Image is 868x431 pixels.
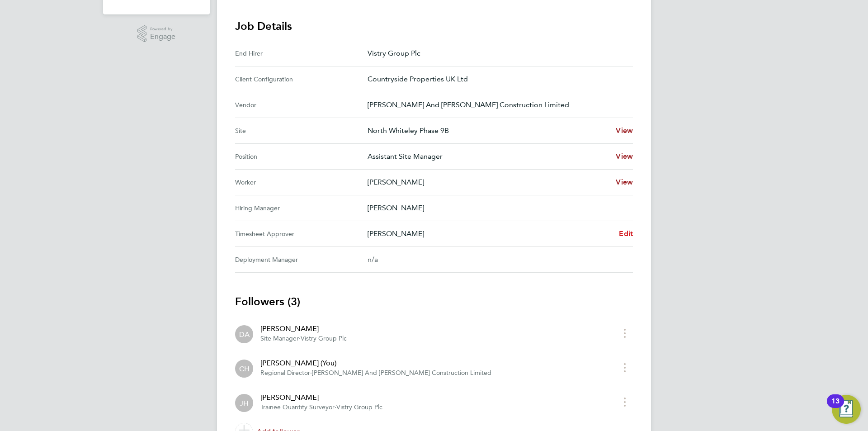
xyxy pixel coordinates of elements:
[616,178,633,186] span: View
[616,126,633,135] span: View
[301,335,347,342] span: Vistry Group Plc
[235,99,368,110] div: Vendor
[368,151,609,162] p: Assistant Site Manager
[310,369,312,377] span: ·
[235,19,633,33] h3: Job Details
[368,177,609,188] p: [PERSON_NAME]
[235,151,368,162] div: Position
[235,294,633,309] h3: Followers (3)
[831,401,840,413] div: 13
[832,395,861,424] button: Open Resource Center, 13 new notifications
[235,360,253,378] div: Ciaran Hoey (You)
[235,325,253,343] div: Dale Athey
[239,364,250,374] span: CH
[235,125,368,136] div: Site
[617,326,633,340] button: timesheet menu
[312,369,491,377] span: [PERSON_NAME] And [PERSON_NAME] Construction Limited
[260,358,491,369] div: [PERSON_NAME] (You)
[260,335,299,342] span: Site Manager
[150,25,175,33] span: Powered by
[235,48,368,59] div: End Hirer
[235,228,368,239] div: Timesheet Approver
[616,177,633,188] a: View
[368,254,618,265] div: n/a
[137,25,176,43] a: Powered byEngage
[260,323,347,334] div: [PERSON_NAME]
[235,177,368,188] div: Worker
[616,125,633,136] a: View
[260,392,382,403] div: [PERSON_NAME]
[235,394,253,412] div: Jack Hall
[368,74,626,85] p: Countryside Properties UK Ltd
[235,254,368,265] div: Deployment Manager
[239,329,250,339] span: DA
[368,125,609,136] p: North Whiteley Phase 9B
[150,33,175,41] span: Engage
[235,203,368,213] div: Hiring Manager
[368,203,626,213] p: [PERSON_NAME]
[619,229,633,238] span: Edit
[260,369,310,377] span: Regional Director
[235,74,368,85] div: Client Configuration
[240,398,249,408] span: JH
[368,99,626,110] p: [PERSON_NAME] And [PERSON_NAME] Construction Limited
[616,151,633,162] a: View
[617,395,633,409] button: timesheet menu
[336,403,382,411] span: Vistry Group Plc
[617,360,633,374] button: timesheet menu
[619,228,633,239] a: Edit
[616,152,633,161] span: View
[368,48,626,59] p: Vistry Group Plc
[299,335,301,342] span: ·
[260,403,335,411] span: Trainee Quantity Surveyor
[335,403,336,411] span: ·
[368,228,612,239] p: [PERSON_NAME]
